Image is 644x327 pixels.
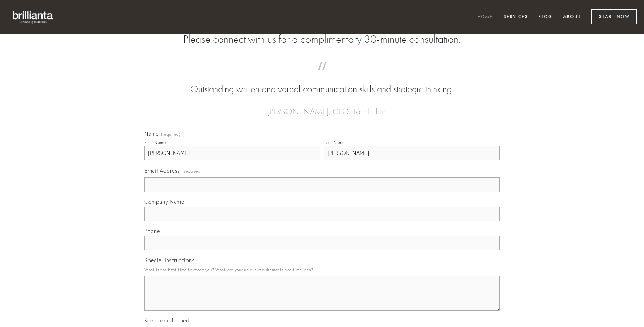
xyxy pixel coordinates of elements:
[473,11,497,23] a: Home
[155,69,489,83] span: “
[144,265,500,274] p: What is the best time to reach you? What are your unique requirements and timelines?
[144,130,159,137] span: Name
[534,11,557,23] a: Blog
[155,96,489,118] figcaption: — [PERSON_NAME], CEO, TouchPlan
[144,227,160,234] span: Phone
[155,69,489,96] blockquote: Outstanding written and verbal communication skills and strategic thinking.
[144,198,184,205] span: Company Name
[183,166,202,176] span: (required)
[7,7,59,27] img: brillianta - research, strategy, marketing
[144,33,500,46] h2: Please connect with us for a complimentary 30-minute consultation.
[144,167,180,174] span: Email Address
[591,9,637,24] a: Start Now
[559,11,585,23] a: About
[324,140,345,145] div: Last Name
[499,11,532,23] a: Services
[144,140,166,145] div: First Name
[144,257,194,264] span: Special Instructions
[144,317,189,324] span: Keep me informed
[161,132,181,137] span: (required)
